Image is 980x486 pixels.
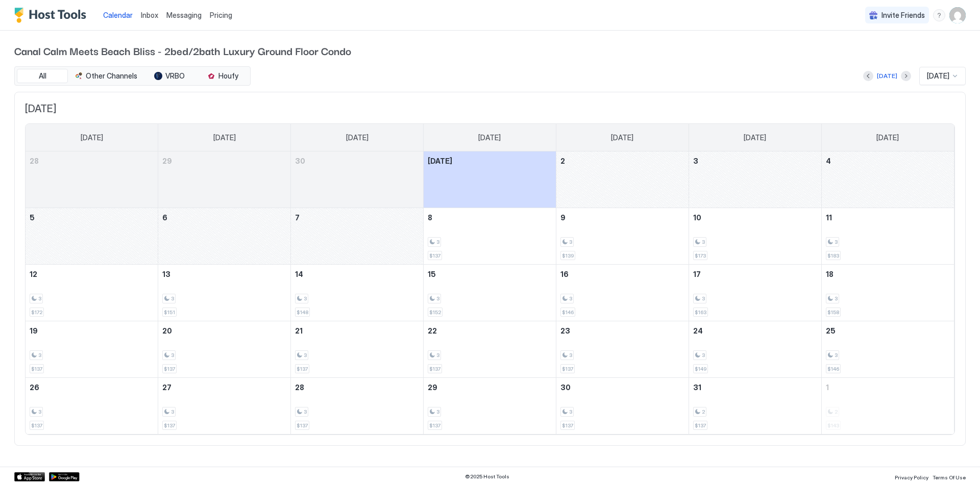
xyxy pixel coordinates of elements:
[560,383,571,392] span: 30
[560,326,570,335] span: 23
[827,366,839,372] span: $146
[162,270,170,278] span: 13
[465,473,509,480] span: © 2025 Host Tools
[895,474,928,480] span: Privacy Policy
[31,309,42,316] span: $172
[933,9,945,21] div: menu
[336,124,379,151] a: Tuesday
[158,378,290,397] a: October 27, 2025
[39,71,46,81] span: All
[30,213,35,222] span: 5
[158,151,290,170] a: September 29, 2025
[291,265,424,321] td: October 14, 2025
[562,309,574,316] span: $146
[429,309,441,316] span: $152
[827,252,839,259] span: $183
[81,133,103,142] span: [DATE]
[693,157,698,165] span: 3
[291,208,424,265] td: October 7, 2025
[562,366,573,372] span: $137
[436,408,439,415] span: 3
[478,133,501,142] span: [DATE]
[162,213,167,222] span: 6
[429,252,440,259] span: $137
[158,321,290,340] a: October 20, 2025
[569,295,572,302] span: 3
[210,11,232,20] span: Pricing
[26,321,158,340] a: October 19, 2025
[197,69,248,83] button: Houfy
[556,208,689,265] td: October 9, 2025
[556,151,689,208] td: October 2, 2025
[304,352,307,359] span: 3
[881,11,925,20] span: Invite Friends
[601,124,644,151] a: Thursday
[49,472,80,481] a: Google Play Store
[14,8,91,23] div: Host Tools Logo
[17,69,68,83] button: All
[556,378,689,397] a: October 30, 2025
[556,321,689,378] td: October 23, 2025
[26,151,158,208] td: September 28, 2025
[429,422,440,429] span: $137
[875,70,899,82] button: [DATE]
[158,151,291,208] td: September 29, 2025
[693,326,703,335] span: 24
[468,124,511,151] a: Wednesday
[25,103,955,115] span: [DATE]
[744,133,766,142] span: [DATE]
[291,151,424,208] td: September 30, 2025
[826,383,829,392] span: 1
[166,10,202,20] a: Messaging
[821,378,954,434] td: November 1, 2025
[304,295,307,302] span: 3
[158,208,291,265] td: October 6, 2025
[826,213,832,222] span: 11
[14,472,45,481] a: App Store
[424,208,556,227] a: October 8, 2025
[901,71,911,81] button: Next month
[702,239,705,245] span: 3
[70,69,142,83] button: Other Channels
[556,208,689,227] a: October 9, 2025
[835,239,838,245] span: 3
[877,71,897,81] div: [DATE]
[822,321,954,340] a: October 25, 2025
[291,321,423,340] a: October 21, 2025
[213,133,236,142] span: [DATE]
[826,270,834,278] span: 18
[162,326,172,335] span: 20
[556,378,689,434] td: October 30, 2025
[103,10,133,20] a: Calendar
[689,151,821,208] td: October 3, 2025
[26,208,158,227] a: October 5, 2025
[689,321,821,340] a: October 24, 2025
[428,213,432,222] span: 8
[30,270,37,278] span: 12
[26,378,158,434] td: October 26, 2025
[827,309,839,316] span: $158
[822,378,954,397] a: November 1, 2025
[203,124,246,151] a: Monday
[821,265,954,321] td: October 18, 2025
[611,133,633,142] span: [DATE]
[428,326,437,335] span: 22
[165,71,185,81] span: VRBO
[144,69,195,83] button: VRBO
[424,321,556,340] a: October 22, 2025
[689,208,821,227] a: October 10, 2025
[162,157,172,165] span: 29
[158,208,290,227] a: October 6, 2025
[164,309,175,316] span: $151
[70,124,113,151] a: Sunday
[863,71,873,81] button: Previous month
[693,383,701,392] span: 31
[162,383,171,392] span: 27
[695,309,706,316] span: $163
[689,378,821,397] a: October 31, 2025
[560,157,565,165] span: 2
[821,208,954,265] td: October 11, 2025
[933,471,966,482] a: Terms Of Use
[424,321,556,378] td: October 22, 2025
